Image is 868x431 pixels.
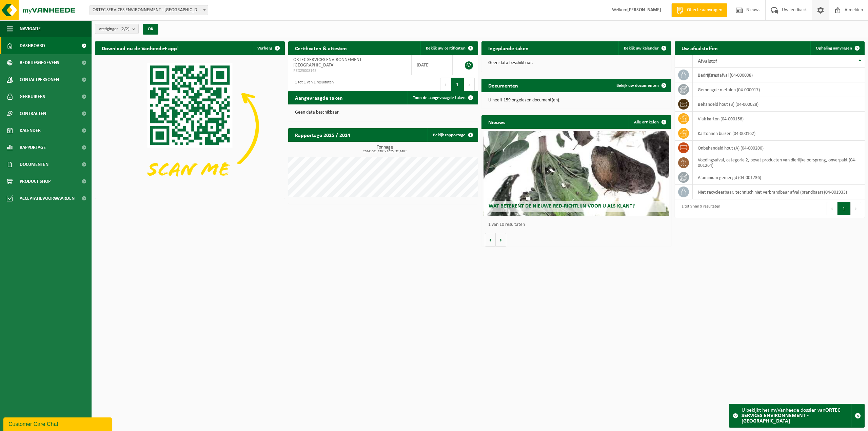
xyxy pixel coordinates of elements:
[252,41,284,55] button: Verberg
[95,55,285,197] img: Download de VHEPlus App
[20,173,51,190] span: Product Shop
[488,222,668,227] p: 1 van 10 resultaten
[464,78,475,91] button: Next
[624,46,659,51] span: Bekijk uw kalender
[428,128,477,142] a: Bekijk rapportage
[292,150,478,153] span: 2024: 661,830 t - 2025: 32,140 t
[742,404,851,427] div: U bekijkt het myVanheede dossier van
[292,77,334,92] div: 1 tot 1 van 1 resultaten
[698,59,717,64] span: Afvalstof
[288,128,357,141] h2: Rapportage 2025 / 2024
[629,115,671,129] a: Alle artikelen
[20,20,41,37] span: Navigatie
[851,202,861,215] button: Next
[693,82,865,97] td: gemengde metalen (04-000017)
[481,41,535,55] h2: Ingeplande taken
[20,37,45,54] span: Dashboard
[693,68,865,82] td: bedrijfsrestafval (04-000008)
[496,233,506,247] button: Volgende
[20,139,46,156] span: Rapportage
[693,155,865,170] td: voedingsafval, categorie 2, bevat producten van dierlijke oorsprong, onverpakt (04-001264)
[488,61,665,65] p: Geen data beschikbaar.
[827,202,837,215] button: Previous
[678,201,720,216] div: 1 tot 9 van 9 resultaten
[693,112,865,126] td: vlak karton (04-000158)
[693,126,865,141] td: kartonnen buizen (04-000162)
[292,145,478,153] h3: Tonnage
[99,24,130,34] span: Vestigingen
[257,46,272,51] span: Verberg
[611,79,671,92] a: Bekijk uw documenten
[90,5,208,15] span: ORTEC SERVICES ENVIRONNEMENT - AMIENS
[837,202,851,215] button: 1
[693,141,865,155] td: onbehandeld hout (A) (04-000200)
[685,7,724,14] span: Offerte aanvragen
[810,41,864,55] a: Ophaling aanvragen
[693,185,865,199] td: niet recycleerbaar, technisch niet verbrandbaar afval (brandbaar) (04-001933)
[95,24,139,34] button: Vestigingen(2/2)
[20,105,46,122] span: Contracten
[671,3,727,17] a: Offerte aanvragen
[120,27,130,31] count: (2/2)
[20,156,48,173] span: Documenten
[295,110,471,115] p: Geen data beschikbaar.
[816,46,852,51] span: Ophaling aanvragen
[143,24,158,35] button: OK
[481,79,525,92] h2: Documenten
[90,5,208,15] span: ORTEC SERVICES ENVIRONNEMENT - AMIENS
[288,91,350,104] h2: Aangevraagde taken
[693,97,865,112] td: behandeld hout (B) (04-000028)
[20,54,59,71] span: Bedrijfsgegevens
[627,7,661,13] strong: [PERSON_NAME]
[412,55,453,75] td: [DATE]
[293,68,406,74] span: RED25008145
[451,78,464,91] button: 1
[618,41,671,55] a: Bekijk uw kalender
[675,41,725,55] h2: Uw afvalstoffen
[742,408,840,424] strong: ORTEC SERVICES ENVIRONNEMENT - [GEOGRAPHIC_DATA]
[426,46,466,51] span: Bekijk uw certificaten
[288,41,354,55] h2: Certificaten & attesten
[489,203,635,209] span: Wat betekent de nieuwe RED-richtlijn voor u als klant?
[481,115,512,129] h2: Nieuws
[693,170,865,185] td: aluminium gemengd (04-001736)
[20,88,45,105] span: Gebruikers
[20,122,41,139] span: Kalender
[3,416,113,431] iframe: chat widget
[293,57,364,68] span: ORTEC SERVICES ENVIRONNEMENT - [GEOGRAPHIC_DATA]
[95,41,185,55] h2: Download nu de Vanheede+ app!
[488,98,665,103] p: U heeft 159 ongelezen document(en).
[20,190,75,207] span: Acceptatievoorwaarden
[413,96,466,100] span: Toon de aangevraagde taken
[440,78,451,91] button: Previous
[20,71,59,88] span: Contactpersonen
[616,83,659,88] span: Bekijk uw documenten
[485,233,496,247] button: Vorige
[420,41,477,55] a: Bekijk uw certificaten
[484,131,670,216] a: Wat betekent de nieuwe RED-richtlijn voor u als klant?
[408,91,477,104] a: Toon de aangevraagde taken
